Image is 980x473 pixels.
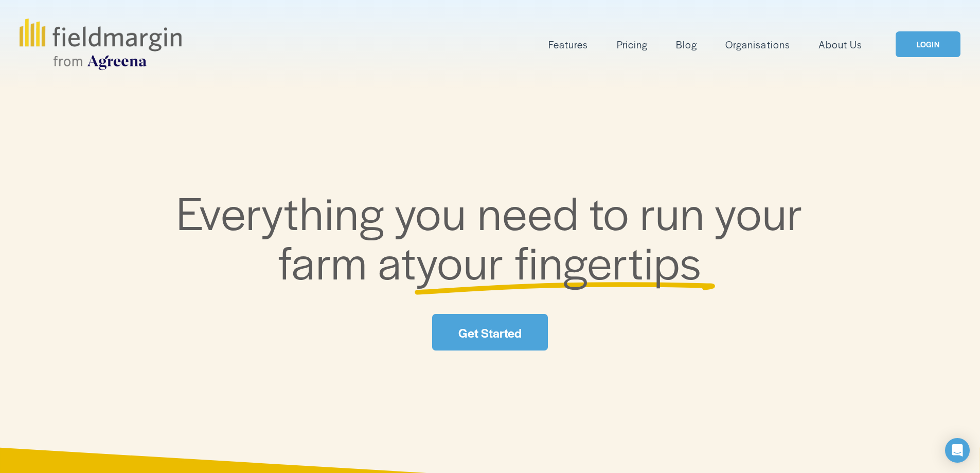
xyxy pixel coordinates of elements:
[676,36,697,53] a: Blog
[617,36,648,53] a: Pricing
[416,229,702,293] span: your fingertips
[548,36,588,53] a: folder dropdown
[725,36,790,53] a: Organisations
[176,179,814,293] span: Everything you need to run your farm at
[548,37,588,52] span: Features
[818,36,862,53] a: About Us
[432,314,547,351] a: Get Started
[945,438,970,463] div: Open Intercom Messenger
[896,31,960,58] a: LOGIN
[20,19,181,70] img: fieldmargin.com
